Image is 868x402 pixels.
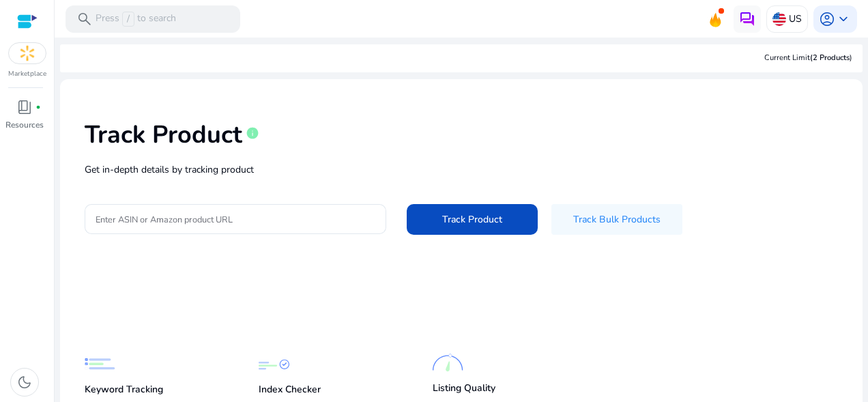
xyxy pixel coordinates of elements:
[8,69,46,79] p: Marketplace
[433,382,495,395] p: Listing Quality
[442,212,502,227] span: Track Product
[835,11,852,27] span: keyboard_arrow_down
[819,11,835,27] span: account_circle
[16,99,33,115] span: book_4
[407,204,538,235] button: Track Product
[810,53,850,63] span: (2 Products
[85,383,163,397] p: Keyword Tracking
[772,12,786,26] img: us.svg
[259,349,289,379] img: Index Checker
[76,11,93,27] span: search
[551,204,682,235] button: Track Bulk Products
[96,12,176,27] p: Press to search
[16,374,33,390] span: dark_mode
[9,43,46,63] img: walmart.svg
[246,126,259,140] span: info
[789,7,802,31] p: US
[85,349,115,379] img: Keyword Tracking
[85,120,242,149] h1: Track Product
[764,53,852,64] div: Current Limit )
[85,162,838,177] p: Get in-depth details by tracking product
[259,383,321,397] p: Index Checker
[433,347,463,378] img: Listing Quality
[573,212,661,227] span: Track Bulk Products
[122,12,134,27] span: /
[35,104,41,110] span: fiber_manual_record
[5,119,44,131] p: Resources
